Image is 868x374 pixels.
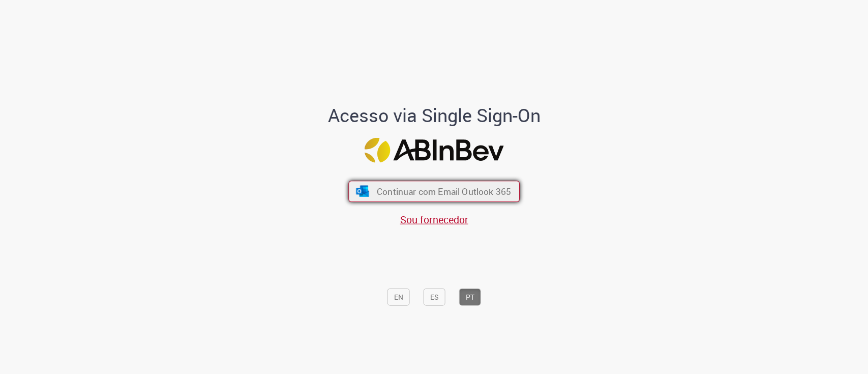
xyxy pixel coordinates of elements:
[365,138,504,163] img: Logo ABInBev
[355,186,370,197] img: ícone Azure/Microsoft 360
[459,289,481,306] button: PT
[293,105,575,126] h1: Acesso via Single Sign-On
[348,181,520,202] button: ícone Azure/Microsoft 360 Continuar com Email Outlook 365
[400,213,468,226] a: Sou fornecedor
[377,185,511,197] span: Continuar com Email Outlook 365
[424,289,445,306] button: ES
[387,289,410,306] button: EN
